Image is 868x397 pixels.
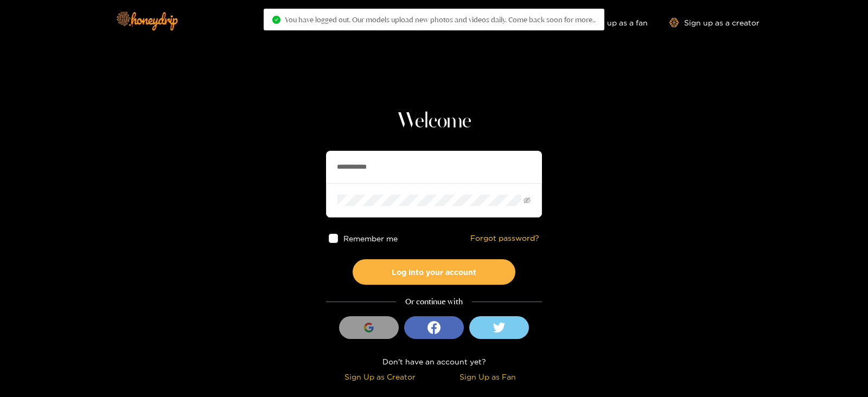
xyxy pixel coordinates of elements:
div: Sign Up as Fan [437,370,539,383]
span: You have logged out. Our models upload new photos and videos daily. Come back soon for more.. [285,15,596,24]
button: Log into your account [353,259,515,285]
div: Or continue with [326,296,542,308]
a: Sign up as a creator [669,18,759,27]
span: Remember me [343,234,398,242]
a: Sign up as a fan [573,18,648,27]
span: eye-invisible [524,197,531,204]
div: Sign Up as Creator [329,370,431,383]
span: check-circle [272,16,280,24]
a: Forgot password? [470,234,539,243]
h1: Welcome [326,108,542,135]
div: Don't have an account yet? [326,355,542,368]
